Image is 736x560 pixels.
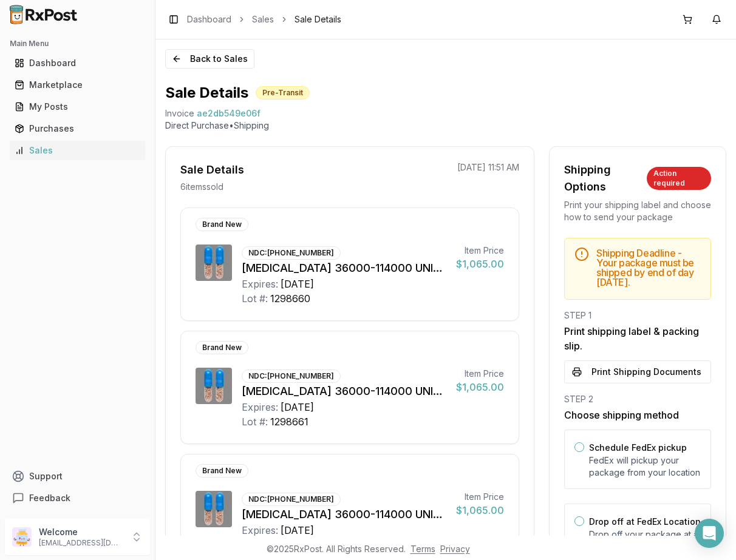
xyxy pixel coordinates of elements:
div: [DATE] [281,400,314,414]
div: [DATE] [281,523,314,538]
div: NDC: [PHONE_NUMBER] [242,369,341,383]
div: Print your shipping label and choose how to send your package [564,199,711,223]
img: Creon 36000-114000 UNIT CPEP [196,245,232,281]
a: Privacy [440,544,470,554]
img: Creon 36000-114000 UNIT CPEP [196,368,232,404]
div: Shipping Options [564,161,647,195]
button: My Posts [5,97,150,116]
p: Welcome [39,526,123,538]
div: Expires: [242,277,278,291]
div: Brand New [196,464,248,477]
div: 1298661 [270,414,308,429]
button: Marketplace [5,75,150,95]
span: Feedback [29,492,70,504]
button: Feedback [5,487,150,509]
div: Purchases [15,123,140,135]
div: Item Price [456,368,504,380]
button: Purchases [5,119,150,138]
label: Drop off at FedEx Location [589,516,701,527]
p: [EMAIL_ADDRESS][DOMAIN_NAME] [39,538,123,548]
div: Item Price [456,245,504,257]
div: Sales [15,144,140,157]
a: Marketplace [10,74,145,96]
div: Item Price [456,491,504,503]
div: Brand New [196,341,248,354]
div: Sale Details [180,161,244,178]
div: [MEDICAL_DATA] 36000-114000 UNIT CPEP [242,260,446,277]
div: Marketplace [15,79,140,91]
a: Dashboard [10,52,145,74]
p: Direct Purchase • Shipping [165,120,726,132]
a: Dashboard [187,13,231,25]
button: Dashboard [5,53,150,73]
img: User avatar [12,527,32,547]
div: Pre-Transit [256,86,310,100]
div: [MEDICAL_DATA] 36000-114000 UNIT CPEP [242,506,446,523]
h3: Choose shipping method [564,408,711,422]
div: STEP 1 [564,309,711,322]
h2: Main Menu [10,39,145,49]
div: NDC: [PHONE_NUMBER] [242,246,341,260]
h1: Sale Details [165,83,248,103]
div: NDC: [PHONE_NUMBER] [242,493,341,506]
div: My Posts [15,101,140,113]
p: [DATE] 11:51 AM [457,161,519,174]
div: Lot #: [242,414,268,429]
h5: Shipping Deadline - Your package must be shipped by end of day [DATE] . [596,248,701,287]
nav: breadcrumb [187,13,341,25]
button: Back to Sales [165,49,254,69]
p: 6 item s sold [180,181,223,193]
div: [DATE] [281,277,314,291]
div: $1,065.00 [456,503,504,518]
a: Purchases [10,118,145,140]
a: Sales [10,140,145,161]
h3: Print shipping label & packing slip. [564,324,711,353]
div: $1,065.00 [456,257,504,271]
div: 1298660 [270,291,310,306]
a: Terms [411,544,435,554]
img: RxPost Logo [5,5,83,24]
div: Brand New [196,218,248,231]
a: Sales [252,13,274,25]
button: Sales [5,141,150,160]
button: Print Shipping Documents [564,360,711,383]
div: Expires: [242,523,278,538]
div: Expires: [242,400,278,414]
div: Invoice [165,107,194,120]
div: $1,065.00 [456,380,504,394]
span: Sale Details [295,13,341,25]
img: Creon 36000-114000 UNIT CPEP [196,491,232,527]
a: My Posts [10,96,145,118]
div: Action required [647,167,711,190]
p: FedEx will pickup your package from your location [589,454,701,479]
div: Dashboard [15,57,140,69]
label: Schedule FedEx pickup [589,442,687,453]
div: STEP 2 [564,393,711,405]
div: Open Intercom Messenger [695,519,724,548]
span: ae2db549e06f [197,107,261,120]
div: [MEDICAL_DATA] 36000-114000 UNIT CPEP [242,383,446,400]
button: Support [5,465,150,487]
div: Lot #: [242,291,268,306]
